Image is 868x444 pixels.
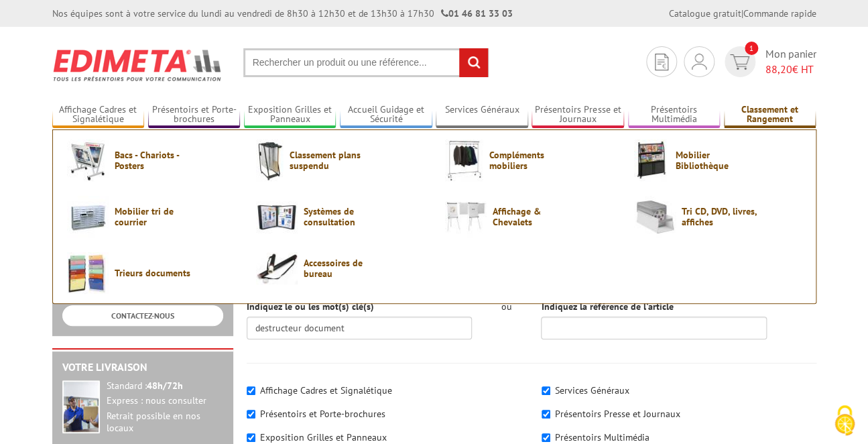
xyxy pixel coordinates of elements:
a: Présentoirs Multimédia [628,104,721,126]
label: Présentoirs Multimédia [555,431,649,443]
div: | [669,7,816,20]
label: Affichage Cadres et Signalétique [260,384,392,396]
label: Services Généraux [555,384,629,396]
span: € HT [765,62,816,77]
img: Trieurs documents [67,252,109,294]
label: Indiquez la référence de l'article [541,300,673,313]
img: widget-livraison.jpg [62,380,100,433]
a: Accueil Guidage et Sécurité [340,104,432,126]
img: Cookies (fenêtre modale) [828,404,861,437]
strong: 01 46 81 33 03 [441,7,513,19]
img: devis rapide [655,54,668,70]
a: Accessoires de bureau [256,252,424,284]
span: Trieurs documents [115,268,195,278]
img: Accessoires de bureau [256,252,298,284]
input: Présentoirs Presse et Journaux [542,410,550,419]
a: Compléments mobiliers [445,140,613,181]
span: Mobilier tri de courrier [115,206,195,227]
strong: 48h/72h [147,380,183,392]
input: Services Généraux [542,386,550,395]
input: Présentoirs et Porte-brochures [247,410,255,419]
img: Classement plans suspendu [256,140,284,181]
input: Exposition Grilles et Panneaux [247,433,255,442]
a: Tri CD, DVD, livres, affiches [634,196,802,237]
a: Services Généraux [436,104,528,126]
input: rechercher [459,48,488,77]
a: Exposition Grilles et Panneaux [244,104,336,126]
a: Catalogue gratuit [669,7,741,19]
span: Tri CD, DVD, livres, affiches [682,206,762,227]
img: Affichage & Chevalets [445,196,487,237]
a: Affichage & Chevalets [445,196,613,237]
span: Accessoires de bureau [304,258,384,279]
a: Commande rapide [743,7,816,19]
span: Compléments mobiliers [489,150,570,171]
a: Classement plans suspendu [256,140,424,181]
label: Présentoirs Presse et Journaux [555,408,680,420]
img: Compléments mobiliers [445,140,483,181]
div: Nos équipes sont à votre service du lundi au vendredi de 8h30 à 12h30 et de 13h30 à 17h30 [52,7,513,20]
label: Présentoirs et Porte-brochures [260,408,385,420]
img: devis rapide [730,54,749,70]
img: Mobilier Bibliothèque [634,140,670,181]
img: devis rapide [692,54,706,70]
button: Cookies (fenêtre modale) [821,398,868,444]
span: Systèmes de consultation [304,206,384,227]
input: Rechercher un produit ou une référence... [243,48,489,77]
span: 1 [745,42,758,55]
label: Exposition Grilles et Panneaux [260,431,387,443]
div: Retrait possible en nos locaux [107,410,223,435]
a: Mobilier Bibliothèque [634,140,802,181]
a: Bacs - Chariots - Posters [67,140,235,181]
img: Systèmes de consultation [256,196,298,237]
input: Affichage Cadres et Signalétique [247,386,255,395]
a: Systèmes de consultation [256,196,424,237]
span: 88,20 [765,62,792,76]
div: Express : nous consulter [107,395,223,407]
a: Présentoirs Presse et Journaux [532,104,624,126]
h2: Votre livraison [62,362,223,374]
span: Mon panier [765,46,816,77]
span: Affichage & Chevalets [493,206,573,227]
img: Tri CD, DVD, livres, affiches [634,196,676,237]
a: CONTACTEZ-NOUS [62,305,223,326]
span: Bacs - Chariots - Posters [115,150,195,171]
a: Présentoirs et Porte-brochures [148,104,241,126]
img: Bacs - Chariots - Posters [67,140,109,181]
span: Mobilier Bibliothèque [676,150,756,171]
a: Trieurs documents [67,252,235,294]
img: Edimeta [52,40,223,90]
img: Mobilier tri de courrier [67,196,109,237]
span: Classement plans suspendu [290,150,370,171]
div: Standard : [107,380,223,392]
div: ou [492,300,521,313]
a: devis rapide 1 Mon panier 88,20€ HT [721,46,816,77]
input: Présentoirs Multimédia [542,433,550,442]
a: Affichage Cadres et Signalétique [52,104,145,126]
a: Mobilier tri de courrier [67,196,235,237]
label: Indiquez le ou les mot(s) clé(s) [247,300,374,313]
a: Classement et Rangement [724,104,816,126]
